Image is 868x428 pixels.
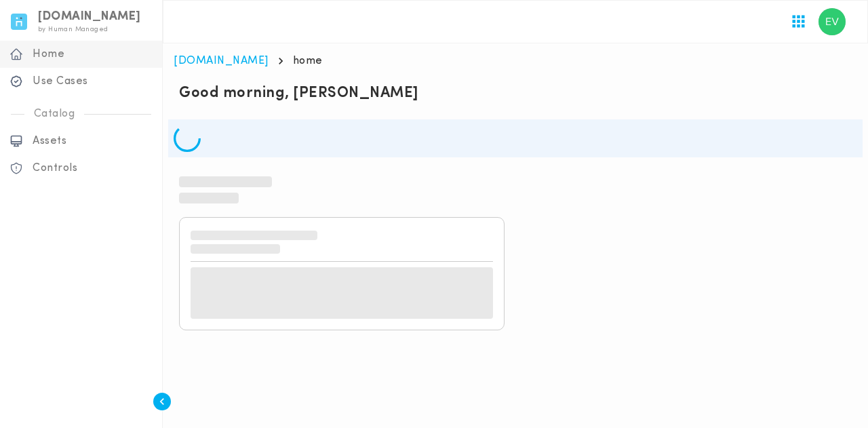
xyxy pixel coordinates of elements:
[179,84,852,103] p: Good morning, [PERSON_NAME]
[11,14,27,30] img: invicta.io
[38,12,141,22] h6: [DOMAIN_NAME]
[813,3,851,41] button: User
[174,54,857,68] nav: breadcrumb
[293,54,323,68] p: home
[818,8,846,35] img: Elaine Vista
[33,47,153,61] p: Home
[174,56,269,66] a: [DOMAIN_NAME]
[38,26,108,33] span: by Human Managed
[33,134,153,148] p: Assets
[33,75,153,88] p: Use Cases
[24,107,85,121] p: Catalog
[33,161,153,175] p: Controls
